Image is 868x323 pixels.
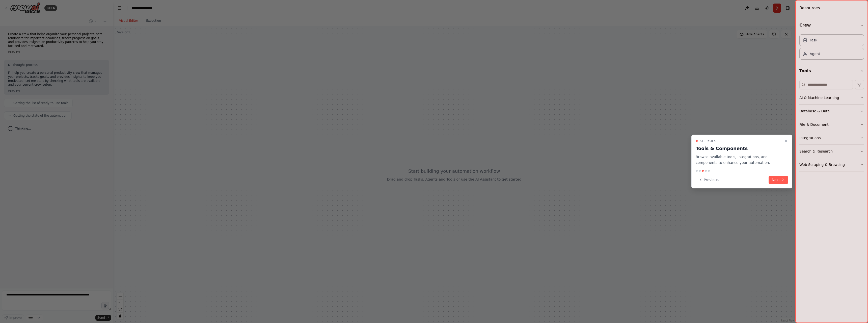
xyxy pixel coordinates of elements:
[116,5,123,12] button: Hide left sidebar
[769,176,788,184] button: Next
[696,145,782,152] h3: Tools & Components
[696,154,782,166] p: Browse available tools, integrations, and components to enhance your automation.
[696,176,722,184] button: Previous
[783,138,789,144] button: Close walkthrough
[700,139,716,143] span: Step 3 of 5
